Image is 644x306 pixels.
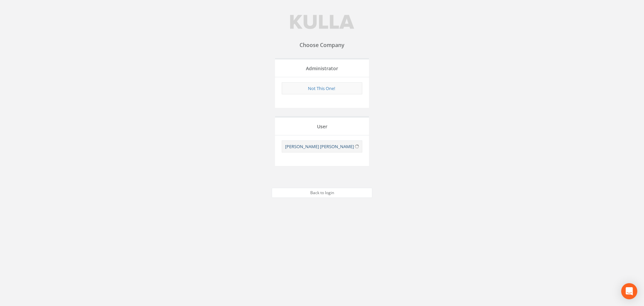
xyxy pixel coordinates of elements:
[285,143,354,149] a: [PERSON_NAME] [PERSON_NAME]
[272,42,372,48] h3: Choose Company
[280,66,364,71] h4: Administrator
[621,283,637,299] div: Open Intercom Messenger
[308,85,335,91] a: Not This One!
[280,124,364,129] h4: User
[272,188,372,198] a: Back to login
